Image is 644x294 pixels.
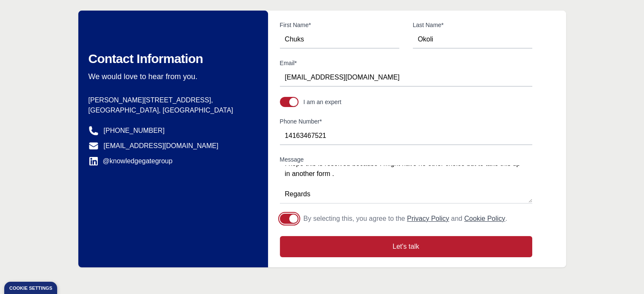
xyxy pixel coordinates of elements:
[407,215,449,222] a: Privacy Policy
[280,21,399,29] label: First Name*
[88,156,173,166] a: @knowledgegategroup
[280,236,532,257] button: Let's talk
[88,95,248,105] p: [PERSON_NAME][STREET_ADDRESS],
[304,214,507,224] p: By selecting this, you agree to the and .
[464,215,505,222] a: Cookie Policy
[104,126,165,136] a: [PHONE_NUMBER]
[280,155,532,164] label: Message
[304,98,342,106] div: I am an expert
[9,286,52,291] div: Cookie settings
[280,59,532,67] label: Email*
[88,105,248,115] p: [GEOGRAPHIC_DATA], [GEOGRAPHIC_DATA]
[602,253,644,294] iframe: Chat Widget
[88,51,248,66] h2: Contact Information
[88,71,248,82] p: We would love to hear from you.
[104,141,218,151] a: [EMAIL_ADDRESS][DOMAIN_NAME]
[280,117,532,126] label: Phone Number*
[413,21,532,29] label: Last Name*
